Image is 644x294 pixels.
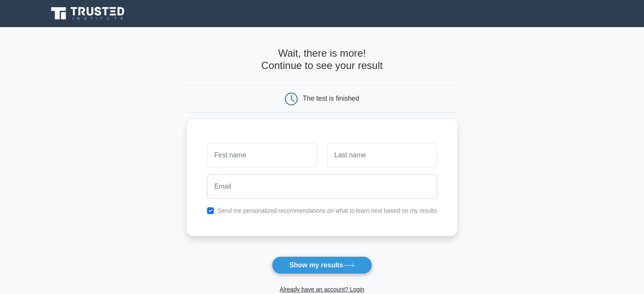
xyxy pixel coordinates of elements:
input: First name [207,143,317,168]
button: Show my results [272,256,372,274]
div: The test is finished [303,95,359,102]
input: Last name [327,143,437,168]
input: Email [207,174,437,199]
a: Already have an account? Login [279,286,364,293]
h4: Wait, there is more! Continue to see your result [187,47,457,72]
label: Send me personalized recommendations on what to learn next based on my results [218,207,437,214]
